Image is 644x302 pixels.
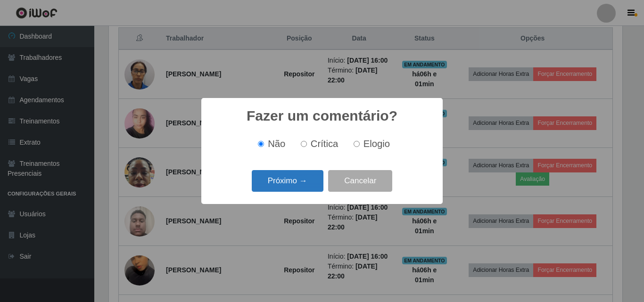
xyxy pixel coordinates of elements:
[258,141,264,147] input: Não
[252,170,323,192] button: Próximo →
[363,139,390,149] span: Elogio
[301,141,307,147] input: Crítica
[354,141,360,147] input: Elogio
[268,139,285,149] span: Não
[328,170,392,192] button: Cancelar
[311,139,339,149] span: Crítica
[247,107,397,124] h2: Fazer um comentário?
